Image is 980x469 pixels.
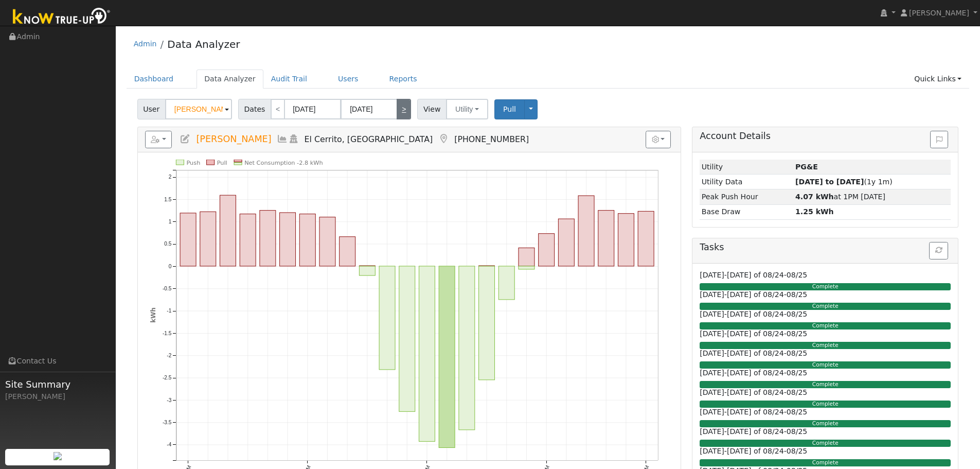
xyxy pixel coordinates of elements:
button: Utility [446,99,488,119]
span: Pull [503,105,516,113]
text: 0.5 [164,241,171,247]
a: Reports [382,70,425,89]
h6: [DATE]-[DATE] of 08/24-08/25 [700,369,951,377]
div: Complete [700,420,951,427]
rect: onclick="" [379,266,395,370]
div: Complete [700,440,951,447]
div: Complete [700,401,951,408]
rect: onclick="" [340,237,355,266]
span: El Cerrito, [GEOGRAPHIC_DATA] [305,134,433,144]
span: [PERSON_NAME] [196,134,271,144]
rect: onclick="" [260,211,276,266]
span: (1y 1m) [795,178,893,186]
span: View [417,99,447,119]
rect: onclick="" [459,266,475,430]
rect: onclick="" [359,266,375,266]
rect: onclick="" [478,266,494,266]
div: Complete [700,322,951,329]
a: Data Analyzer [197,70,263,89]
h6: [DATE]-[DATE] of 08/24-08/25 [700,329,951,338]
div: Complete [700,283,951,290]
span: User [137,99,166,119]
td: Base Draw [700,204,793,219]
text: 2 [168,175,171,180]
text: 1.5 [164,197,171,202]
span: [PERSON_NAME] [909,9,969,17]
a: Multi-Series Graph [277,134,288,144]
a: Audit Trail [263,70,315,89]
rect: onclick="" [399,266,415,412]
h6: [DATE]-[DATE] of 08/24-08/25 [700,427,951,436]
h6: [DATE]-[DATE] of 08/24-08/25 [700,447,951,456]
text: Net Consumption -2.8 kWh [244,159,323,166]
button: Refresh [929,242,948,259]
rect: onclick="" [539,234,555,266]
rect: onclick="" [478,266,494,380]
rect: onclick="" [618,214,634,266]
rect: onclick="" [299,214,315,266]
a: Map [438,134,449,144]
rect: onclick="" [439,266,455,448]
a: Data Analyzer [167,38,240,50]
a: Dashboard [127,70,182,89]
rect: onclick="" [180,213,196,266]
div: Complete [700,361,951,369]
img: Know True-Up [8,6,116,29]
rect: onclick="" [519,248,534,267]
strong: [DATE] to [DATE] [795,178,864,186]
text: -1 [167,308,171,314]
rect: onclick="" [220,195,236,266]
h6: [DATE]-[DATE] of 08/24-08/25 [700,310,951,319]
rect: onclick="" [598,211,614,266]
rect: onclick="" [638,212,654,267]
button: Issue History [930,131,948,148]
h6: [DATE]-[DATE] of 08/24-08/25 [700,290,951,299]
text: 0 [168,264,171,269]
h6: [DATE]-[DATE] of 08/24-08/25 [700,408,951,416]
strong: ID: 17171437, authorized: 08/13/25 [795,163,818,171]
text: -2.5 [163,375,172,381]
h6: [DATE]-[DATE] of 08/24-08/25 [700,388,951,397]
rect: onclick="" [558,219,574,266]
td: at 1PM [DATE] [794,189,951,204]
span: Site Summary [5,377,110,391]
rect: onclick="" [519,266,534,269]
h6: [DATE]-[DATE] of 08/24-08/25 [700,349,951,358]
rect: onclick="" [240,214,256,266]
td: Utility Data [700,175,793,189]
a: Edit User (35378) [180,134,191,144]
text: -3.5 [163,420,172,425]
rect: onclick="" [578,196,594,266]
rect: onclick="" [359,266,375,275]
text: 1 [168,219,171,224]
h5: Account Details [700,131,951,142]
button: Pull [494,99,525,119]
a: Admin [134,40,157,48]
text: -2 [167,353,171,358]
text: -0.5 [163,286,172,291]
div: Complete [700,459,951,466]
text: Push [186,159,200,166]
span: Dates [238,99,271,119]
div: [PERSON_NAME] [5,391,110,402]
rect: onclick="" [419,266,435,442]
strong: 1.25 kWh [795,207,834,216]
h6: [DATE]-[DATE] of 08/24-08/25 [700,271,951,280]
input: Select a User [165,99,232,119]
text: kWh [150,307,157,323]
rect: onclick="" [279,213,295,266]
strong: 4.07 kWh [795,193,834,201]
span: [PHONE_NUMBER] [454,134,529,144]
text: -4 [167,442,171,448]
h5: Tasks [700,242,951,253]
rect: onclick="" [200,212,216,266]
text: Pull [217,159,227,166]
a: Login As (last Never) [288,134,299,144]
div: Complete [700,381,951,388]
rect: onclick="" [319,217,335,266]
td: Utility [700,160,793,175]
img: retrieve [54,452,62,460]
a: Quick Links [906,70,969,89]
div: Complete [700,342,951,349]
div: Complete [700,303,951,310]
